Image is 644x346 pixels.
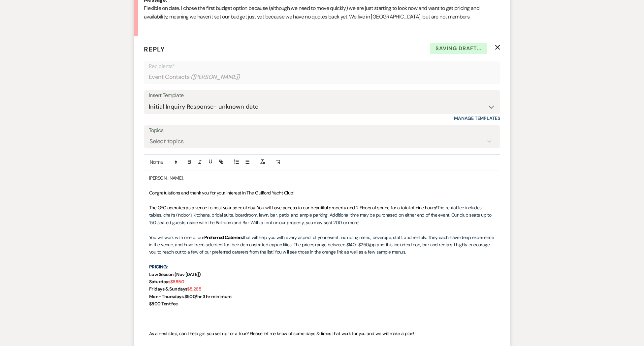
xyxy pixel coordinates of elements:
div: Select topics [149,137,184,146]
span: The GYC operates as a venue to host your special day. You will have access to our beautiful prope... [149,205,437,211]
p: [PERSON_NAME], [149,174,495,182]
span: The rental fee includes tables, chairs (indoor), kitchens, bridal suite, boardroom, lawn, bar, pa... [149,205,493,225]
a: Manage Templates [454,115,500,121]
strong: Preferred Caterers [204,234,243,240]
span: that will help you with every aspect of your event, including menu, beverage, staff, and rentals.... [149,234,495,255]
p: Recipients* [149,62,495,71]
strong: Mon- Thursdays $500/hr 3 hr minimum [149,294,231,299]
span: Reply [144,45,165,53]
span: As a next step, can I help get you set up for a tour? Please let me know of some days & times tha... [149,330,414,336]
strong: Fridays & Sundays [149,286,187,292]
strong: Saturdays [149,279,170,285]
strong: PRICING: [149,264,168,270]
span: Congratulations and thank you for your interest in The Guilford Yacht Club! [149,190,294,196]
div: Event Contacts [149,71,495,84]
span: You will work with one of our [149,234,204,240]
strong: $5850 [170,279,184,285]
div: Insert Template [149,91,495,100]
span: ( [PERSON_NAME] ) [191,73,240,82]
strong: $5,265 [187,286,201,292]
label: Topics [149,126,495,135]
strong: $500 Tent fee [149,301,178,307]
strong: Low Season (Nov [DATE]) [149,271,201,277]
span: Saving draft... [430,43,487,54]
